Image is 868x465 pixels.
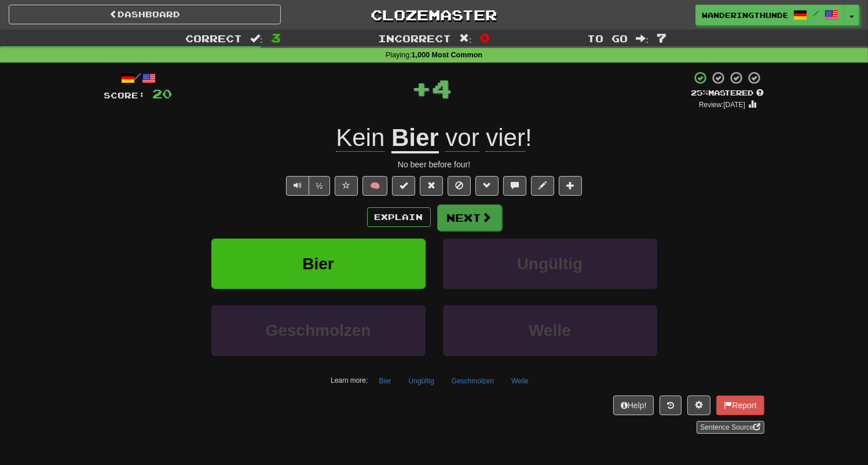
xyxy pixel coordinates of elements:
span: 7 [657,31,666,45]
button: Play sentence audio (ctl+space) [286,176,309,196]
span: ! [439,124,532,152]
span: Kein [336,124,384,152]
a: Sentence Source [697,421,764,434]
button: Set this sentence to 100% Mastered (alt+m) [392,176,415,196]
span: 4 [432,74,452,102]
button: ½ [309,176,331,196]
span: 25 % [691,88,709,97]
span: Ungültig [517,255,583,273]
button: Ungültig [402,372,441,390]
span: Score: [104,90,146,100]
span: 0 [480,31,490,45]
small: Learn more: [331,376,368,385]
button: 🧠 [362,176,387,196]
span: WanderingThunder3845 [702,10,788,20]
button: Geschmolzen [211,305,426,356]
div: / [104,71,173,85]
button: Ignore sentence (alt+i) [448,176,471,196]
span: Welle [529,321,571,339]
span: Geschmolzen [265,321,371,339]
div: Mastered [691,88,764,98]
span: vier [486,124,525,152]
button: Round history (alt+y) [660,396,682,415]
button: Edit sentence (alt+d) [531,176,554,196]
span: To go [587,32,628,44]
a: WanderingThunder3845 / [695,5,845,25]
button: Discuss sentence (alt+u) [503,176,526,196]
strong: 1,000 Most Common [412,51,482,59]
button: Help! [613,396,654,415]
div: Text-to-speech controls [284,176,331,196]
button: Add to collection (alt+a) [559,176,582,196]
button: Explain [367,207,431,227]
button: Bier [211,239,426,289]
button: Geschmolzen [445,372,500,390]
div: No beer before four! [104,159,764,170]
button: Report [716,396,764,415]
span: : [459,34,472,43]
button: Bier [372,372,397,390]
span: + [412,71,432,105]
button: Welle [505,372,535,390]
a: Dashboard [9,5,281,24]
span: Incorrect [378,32,451,44]
span: : [636,34,649,43]
button: Favorite sentence (alt+f) [335,176,358,196]
button: Grammar (alt+g) [475,176,499,196]
button: Reset to 0% Mastered (alt+r) [420,176,443,196]
a: Clozemaster [298,5,570,25]
span: : [250,34,263,43]
button: Welle [443,305,657,356]
span: 20 [153,86,173,101]
span: Correct [185,32,242,44]
span: / [813,9,819,17]
small: Review: [DATE] [699,101,745,109]
span: vor [445,124,479,152]
button: Next [437,204,502,231]
u: Bier [391,124,439,153]
span: Bier [302,255,334,273]
span: 3 [271,31,281,45]
button: Ungültig [443,239,657,289]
